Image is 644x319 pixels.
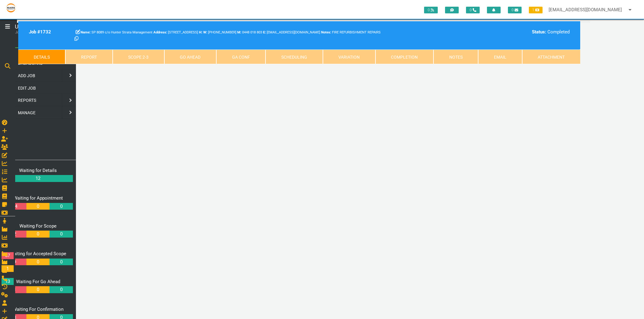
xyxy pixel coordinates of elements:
[203,30,236,34] span: [PHONE_NUMBER]
[321,30,381,34] span: FIRE REFURBISHMENT REPAIRS
[18,85,36,90] span: EDIT JOB
[29,29,51,35] b: Job # 1732
[199,30,203,34] span: Home Phone
[18,61,43,66] span: DASHBOARD
[74,36,78,42] a: Click here copy customer information.
[113,50,164,64] a: Scope 2-3
[153,30,198,34] span: [STREET_ADDRESS]
[50,259,73,266] a: 0
[508,7,522,13] span: 0
[263,30,320,34] span: [EMAIL_ADDRESS][DOMAIN_NAME]
[466,7,480,13] span: 0
[3,175,73,182] a: 12
[6,3,16,13] img: s3file
[433,50,478,64] a: Notes
[216,50,265,64] a: GA Conf
[16,279,60,284] a: Waiting For Go Ahead
[65,50,112,64] a: Report
[440,29,570,36] div: Completed
[478,50,522,64] a: Email
[199,30,202,34] b: H:
[19,168,57,173] a: Waiting for Details
[80,30,152,34] span: SP 8089 c/o Hunter Strata Management
[237,30,241,34] b: M:
[26,259,50,266] a: 0
[26,203,50,210] a: 0
[237,30,262,34] span: Aqua therm pipes/fire repairs
[265,50,323,64] a: Scheduling
[532,29,546,35] b: Status:
[50,231,73,238] a: 0
[263,30,266,34] b: E:
[18,50,65,64] a: Details
[50,286,73,293] a: 0
[321,30,331,34] b: Notes:
[522,50,580,64] a: Attachment
[529,7,543,13] span: 1
[203,30,207,34] b: W:
[10,251,66,256] a: Waiting for Accepted Scope
[80,30,91,34] b: Name:
[375,50,433,64] a: Completion
[13,307,63,312] a: Waiting For Confirmation
[13,195,63,201] a: Waiting for Appointment
[153,30,167,34] b: Address:
[50,203,73,210] a: 0
[18,98,36,103] span: REPORTS
[18,110,36,115] span: MANAGE
[164,50,216,64] a: Go Ahead
[424,7,438,13] span: 0
[18,73,35,78] span: ADD JOB
[19,223,57,229] a: Waiting For Scope
[26,286,50,293] a: 0
[323,50,375,64] a: Variation
[26,231,50,238] a: 0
